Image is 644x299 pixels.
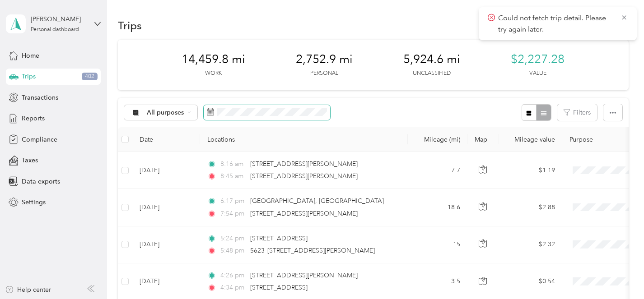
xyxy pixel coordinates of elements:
[147,110,184,116] span: All purposes
[408,226,467,263] td: 15
[31,14,87,24] div: [PERSON_NAME]
[250,160,358,168] span: [STREET_ADDRESS][PERSON_NAME]
[220,209,246,219] span: 7:54 pm
[529,69,546,78] p: Value
[511,52,565,67] span: $2,227.28
[250,247,375,254] span: 5623–[STREET_ADDRESS][PERSON_NAME]
[22,72,36,81] span: Trips
[22,198,46,207] span: Settings
[22,93,58,102] span: Transactions
[499,226,562,263] td: $2.32
[220,159,246,169] span: 8:16 am
[310,69,338,78] p: Personal
[498,13,614,35] p: Could not fetch trip detail. Please try again later.
[200,127,408,152] th: Locations
[220,234,246,244] span: 5:24 pm
[132,127,200,152] th: Date
[220,246,246,256] span: 5:48 pm
[250,197,384,205] span: [GEOGRAPHIC_DATA], [GEOGRAPHIC_DATA]
[413,69,451,78] p: Unclassified
[250,210,358,217] span: [STREET_ADDRESS][PERSON_NAME]
[296,52,353,67] span: 2,752.9 mi
[182,52,245,67] span: 14,459.8 mi
[220,171,246,181] span: 8:45 am
[22,114,45,123] span: Reports
[250,172,358,180] span: [STREET_ADDRESS][PERSON_NAME]
[220,271,246,281] span: 4:26 pm
[250,284,308,291] span: [STREET_ADDRESS]
[22,177,60,186] span: Data exports
[132,189,200,226] td: [DATE]
[22,51,39,60] span: Home
[220,283,246,293] span: 4:34 pm
[408,127,467,152] th: Mileage (mi)
[467,127,499,152] th: Map
[22,156,38,165] span: Taxes
[205,69,222,78] p: Work
[22,135,57,144] span: Compliance
[82,73,98,81] span: 402
[132,226,200,263] td: [DATE]
[250,271,358,279] span: [STREET_ADDRESS][PERSON_NAME]
[403,52,460,67] span: 5,924.6 mi
[250,235,308,242] span: [STREET_ADDRESS]
[5,285,51,294] button: Help center
[408,152,467,189] td: 7.7
[499,189,562,226] td: $2.88
[593,248,644,299] iframe: Everlance-gr Chat Button Frame
[31,27,79,32] div: Personal dashboard
[118,21,142,30] h1: Trips
[408,189,467,226] td: 18.6
[132,152,200,189] td: [DATE]
[499,152,562,189] td: $1.19
[499,127,562,152] th: Mileage value
[557,104,597,121] button: Filters
[220,196,246,206] span: 6:17 pm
